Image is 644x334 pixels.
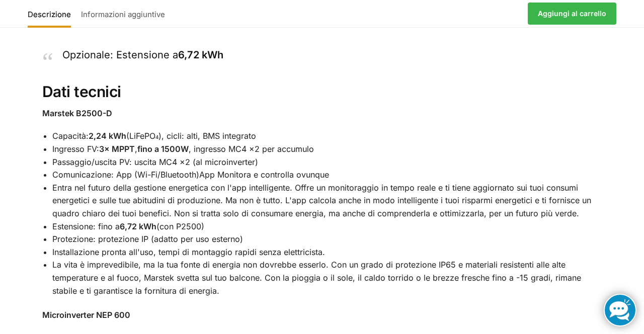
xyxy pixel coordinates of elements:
font: Microinverter NEP 600 [42,310,130,320]
font: La vita è imprevedibile, ma la tua fonte di energia non dovrebbe esserlo. Con un grado di protezi... [52,260,581,295]
font: Passaggio/uscita PV: uscita MC4 ×2 (al microinverter) [52,157,258,167]
font: (con P2500) [156,221,204,231]
font: Marstek B2500-D [42,108,112,118]
font: Opzionale: Estensione a [62,49,178,61]
font: 2,24 kWh [89,131,126,141]
font: Protezione: protezione IP (adatto per uso esterno) [52,234,243,244]
font: Entra nel futuro della gestione energetica con l'app intelligente. Offre un monitoraggio in tempo... [52,183,591,218]
font: Dati tecnici [42,82,121,101]
font: 6,72 kWh [178,49,223,61]
font: Installazione pronta all'uso, tempi di montaggio rapidi senza elettricista. [52,247,325,257]
font: Comunicazione: App (Wi-Fi/Bluetooth)App Monitora e controlla ovunque [52,170,329,180]
font: Estensione: fino a [52,221,120,231]
font: 6,72 kWh [120,221,156,231]
font: Ingresso FV: [52,144,99,154]
font: 3× MPPT [99,144,135,154]
font: Capacità: [52,131,89,141]
font: , [135,144,137,154]
font: (LiFePO₄), cicli: alti, BMS integrato [126,131,256,141]
font: , ingresso MC4 ×2 per accumulo [189,144,314,154]
font: fino a 1500W [137,144,189,154]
